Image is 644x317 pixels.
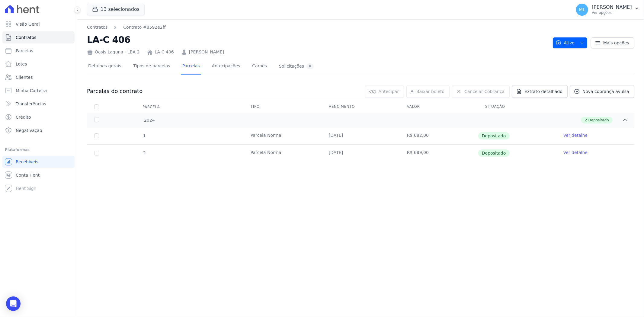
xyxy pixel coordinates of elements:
span: Parcelas [16,48,33,54]
a: Ver detalhe [563,132,588,138]
td: R$ 682,00 [400,127,478,144]
a: Parcelas [2,45,75,57]
a: Extrato detalhado [512,85,568,98]
td: Parcela Normal [243,145,322,162]
div: Open Intercom Messenger [6,296,21,311]
a: Contrato #8592e2ff [123,24,165,30]
a: Clientes [2,71,75,83]
span: 2024 [144,117,155,123]
th: Vencimento [322,101,400,113]
td: Parcela Normal [243,127,322,144]
a: Mais opções [591,37,634,48]
nav: Breadcrumb [87,24,165,30]
div: Plataformas [5,146,72,153]
span: Recebíveis [16,159,38,165]
span: Clientes [16,74,33,80]
th: Tipo [243,101,322,113]
span: ML [579,8,585,12]
span: Crédito [16,114,31,120]
button: 13 selecionados [87,4,145,15]
span: Negativação [16,127,42,133]
span: Extrato detalhado [524,88,562,94]
span: 1 [143,133,146,138]
a: Contratos [87,24,107,30]
a: Crédito [2,111,75,123]
span: Depositado [478,132,510,139]
a: Carnês [251,59,268,75]
a: Solicitações0 [278,59,315,75]
span: Lotes [16,61,27,67]
a: Parcelas [181,59,201,75]
a: Antecipações [211,59,242,75]
td: [DATE] [322,127,400,144]
p: [PERSON_NAME] [592,4,632,10]
h3: Parcelas do contrato [87,88,143,95]
th: Situação [478,101,556,113]
a: Lotes [2,58,75,70]
td: [DATE] [322,145,400,162]
a: Transferências [2,98,75,110]
div: Parcela [135,101,167,113]
span: 2 [143,150,146,155]
a: Minha Carteira [2,85,75,97]
div: Oasis Laguna - LBA 2 [87,49,139,55]
a: Visão Geral [2,18,75,30]
input: Só é possível selecionar pagamentos em aberto [94,133,99,138]
span: Depositado [478,149,510,157]
span: Nova cobrança avulsa [582,88,629,94]
a: Detalhes gerais [87,59,123,75]
a: Recebíveis [2,156,75,168]
a: Negativação [2,124,75,136]
span: Ativo [556,37,575,48]
td: R$ 689,00 [400,145,478,162]
a: [PERSON_NAME] [189,49,224,55]
a: Ver detalhe [563,149,588,155]
input: Só é possível selecionar pagamentos em aberto [94,151,99,155]
a: Tipos de parcelas [132,59,171,75]
span: Conta Hent [16,172,40,178]
span: Contratos [16,34,36,40]
a: Nova cobrança avulsa [570,85,634,98]
span: Minha Carteira [16,88,47,94]
a: Conta Hent [2,169,75,181]
span: Visão Geral [16,21,40,27]
div: 0 [306,63,314,69]
th: Valor [400,101,478,113]
span: Mais opções [603,40,629,46]
span: Depositado [588,117,609,123]
div: Solicitações [279,63,314,69]
h2: LA-C 406 [87,33,548,46]
a: LA-C 406 [155,49,174,55]
button: Ativo [553,37,588,48]
span: 2 [585,117,587,123]
a: Contratos [2,31,75,43]
nav: Breadcrumb [87,24,548,30]
p: Ver opções [592,10,632,15]
button: ML [PERSON_NAME] Ver opções [571,1,644,18]
span: Transferências [16,101,46,107]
